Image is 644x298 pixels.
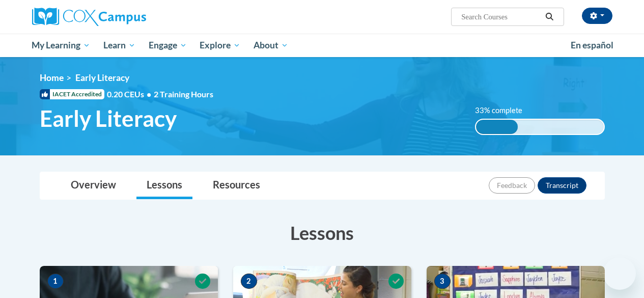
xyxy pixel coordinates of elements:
[603,257,636,290] iframe: Button to launch messaging window
[203,172,270,199] a: Resources
[434,274,451,289] span: 3
[97,34,142,57] a: Learn
[40,72,64,83] a: Home
[32,8,215,26] a: Cox Campus
[254,39,288,51] span: About
[47,274,64,289] span: 1
[542,11,557,23] button: Search
[193,34,247,57] a: Explore
[489,177,535,194] button: Feedback
[32,8,146,26] img: Cox Campus
[200,39,240,51] span: Explore
[24,34,620,57] div: Main menu
[460,11,542,23] input: Search Courses
[103,39,135,51] span: Learn
[75,72,129,83] span: Early Literacy
[142,34,193,57] a: Engage
[475,105,534,116] label: 33% complete
[564,35,620,56] a: En español
[241,274,257,289] span: 2
[582,8,612,24] button: Account Settings
[40,220,605,246] h3: Lessons
[32,39,90,51] span: My Learning
[538,177,586,194] button: Transcript
[107,89,154,100] span: 0.20 CEUs
[571,40,613,50] span: En español
[136,172,192,199] a: Lessons
[40,89,104,99] span: IACET Accredited
[61,172,126,199] a: Overview
[247,34,295,57] a: About
[147,89,151,99] span: •
[149,39,187,51] span: Engage
[154,89,213,99] span: 2 Training Hours
[476,120,518,134] div: 33% complete
[40,105,177,132] span: Early Literacy
[25,34,97,57] a: My Learning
